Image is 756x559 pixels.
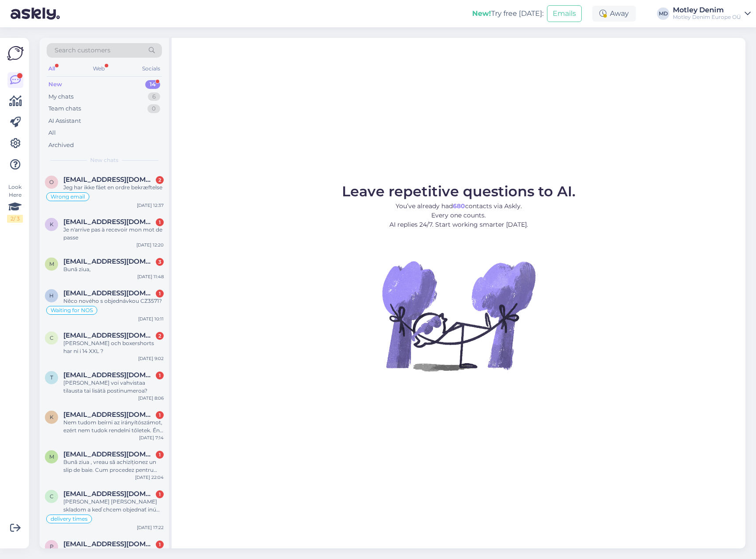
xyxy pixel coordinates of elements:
div: Je n'arrive pas à recevoir mon mot de passe [63,226,164,242]
span: matesemil@yahoo.com [63,257,155,265]
div: All [47,63,57,74]
span: m [49,453,54,460]
b: 680 [453,202,465,210]
div: 1 [156,290,164,298]
div: AI Assistant [48,117,81,125]
div: 3 [156,258,164,266]
div: Look Here [7,183,23,223]
div: 2 [156,176,164,184]
span: c [50,493,54,500]
div: 6 [148,92,160,101]
span: carina.gullstrom@alleima.com [63,331,155,339]
span: K [50,414,54,420]
span: New chats [90,156,118,164]
div: Motley Denim Europe OÜ [673,14,741,21]
div: [PERSON_NAME] och boxershorts har ni i 14 XXL ? [63,339,164,355]
b: New! [472,9,491,18]
div: [DATE] 22:04 [135,474,164,481]
div: [DATE] 9:02 [138,355,164,362]
div: [PERSON_NAME] [PERSON_NAME] skladom a keď chcem objednať inú veľkosť, tak mi píše , že sa to nedá... [63,498,164,514]
span: honza_pavelka@centrum.cz [63,289,155,297]
img: Askly Logo [7,45,24,62]
div: Away [592,6,636,22]
span: p.r.braunschweig@gmail.com [63,540,155,548]
span: Waiting for NOS [51,308,93,313]
span: Kisalfato.bazsi@gmail.com [63,411,155,419]
span: mariabaluta6@gmail.com [63,450,155,458]
div: [DATE] 10:11 [138,316,164,322]
span: delivery times [51,516,88,522]
span: Leave repetitive questions to AI. [342,183,576,200]
div: Jeg har ikke fået en ordre bekræftelse [63,184,164,191]
div: New [48,80,62,89]
div: Team chats [48,104,81,113]
span: Kourva56@yahoo.fr [63,218,155,226]
span: olefloe@gmail.com [63,176,155,184]
div: [DATE] 7:14 [139,434,164,441]
div: Motley Denim [673,7,741,14]
button: Emails [547,5,582,22]
div: 0 [147,104,160,113]
span: o [49,179,54,185]
span: h [49,292,54,299]
div: Bună ziua , vreau să achiziționez un slip de baie. Cum procedez pentru retur dacă nu este bun ? M... [63,458,164,474]
div: 14 [145,80,160,89]
div: My chats [48,92,73,101]
div: Web [91,63,106,74]
div: [DATE] 17:22 [137,524,164,531]
div: 1 [156,490,164,498]
span: t [50,374,53,381]
span: c [50,335,54,341]
span: m [49,261,54,267]
span: K [50,221,54,228]
div: Bună ziua, [63,265,164,273]
div: MD [657,7,669,20]
span: tiimoo86@gmail.com [63,371,155,379]
div: Archived [48,141,74,150]
div: 1 [156,371,164,379]
div: 1 [156,541,164,548]
span: Wrong email [51,194,85,199]
span: cipkai1@gmail.com [63,490,155,498]
div: All [48,129,56,137]
div: 2 / 3 [7,215,23,223]
div: [DATE] 12:37 [137,202,164,209]
span: Search customers [55,46,110,55]
div: [DATE] 8:06 [138,395,164,401]
span: p [50,543,54,550]
div: 2 [156,332,164,340]
img: No Chat active [379,236,538,395]
div: Něco nového s objednávkou CZ3571? [63,297,164,305]
div: Nem tudom beírni az irányítószámot, ezért nem tudok rendelni tőletek. Én [PERSON_NAME]? [63,419,164,434]
div: 1 [156,218,164,226]
a: Motley DenimMotley Denim Europe OÜ [673,7,751,21]
div: [DATE] 11:48 [137,273,164,280]
p: You’ve already had contacts via Askly. Every one counts. AI replies 24/7. Start working smarter [... [342,202,576,229]
div: 1 [156,411,164,419]
div: Socials [140,63,162,74]
div: Try free [DATE]: [472,8,543,19]
div: 1 [156,451,164,459]
div: [PERSON_NAME] voi vahvistaa tilausta tai lisätä postinumeroa? [63,379,164,395]
div: [DATE] 12:20 [136,242,164,248]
